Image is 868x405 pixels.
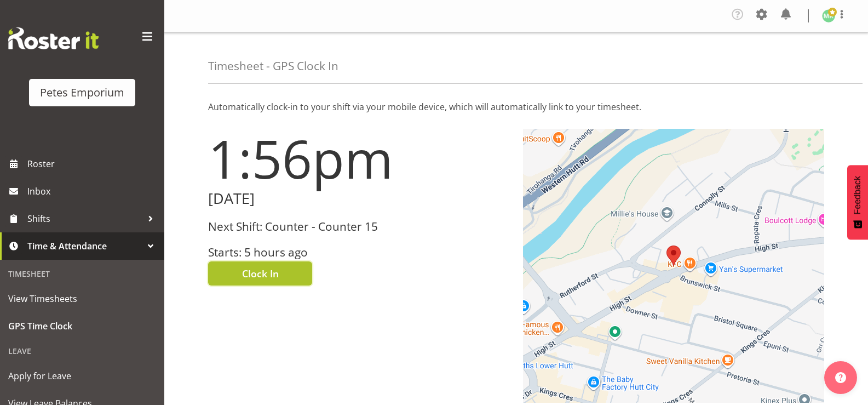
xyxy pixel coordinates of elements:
[847,165,868,239] button: Feedback - Show survey
[27,156,159,172] span: Roster
[8,318,156,334] span: GPS Time Clock
[208,100,824,113] p: Automatically clock-in to your shift via your mobile device, which will automatically link to you...
[242,266,279,281] span: Clock In
[8,27,99,49] img: Rosterit website logo
[27,210,142,227] span: Shifts
[3,263,162,285] div: Timesheet
[40,84,124,101] div: Petes Emporium
[27,183,159,199] span: Inbox
[853,176,863,214] span: Feedback
[8,368,156,384] span: Apply for Leave
[3,362,162,390] a: Apply for Leave
[835,372,846,383] img: help-xxl-2.png
[3,340,162,362] div: Leave
[3,312,162,340] a: GPS Time Clock
[208,190,510,207] h2: [DATE]
[208,220,510,233] h3: Next Shift: Counter - Counter 15
[27,238,142,254] span: Time & Attendance
[208,261,312,286] button: Clock In
[208,129,510,188] h1: 1:56pm
[822,9,835,22] img: melanie-richardson713.jpg
[208,246,510,259] h3: Starts: 5 hours ago
[208,60,338,72] h4: Timesheet - GPS Clock In
[3,285,162,312] a: View Timesheets
[8,290,156,307] span: View Timesheets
